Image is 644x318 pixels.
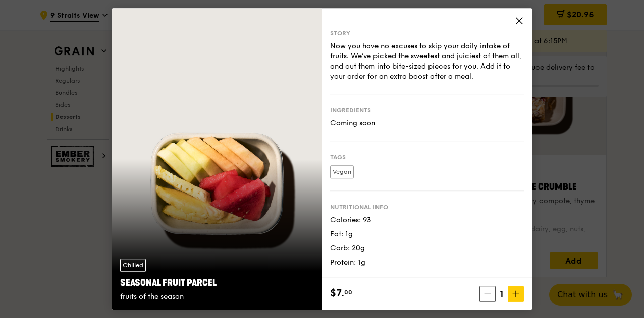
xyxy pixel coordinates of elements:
label: Vegan [330,165,354,178]
span: 1 [496,287,508,301]
div: Ingredients [330,106,524,114]
div: Tags [330,153,524,161]
div: Coming soon [330,118,524,129]
div: Nutritional info [330,203,524,211]
div: Calories: 93 [330,215,524,225]
div: Story [330,29,524,37]
div: Protein: 1g [330,258,524,268]
div: Carb: 20g [330,243,524,253]
div: fruits of the season [120,292,314,302]
span: 00 [344,288,352,296]
div: Seasonal Fruit Parcel [120,276,314,290]
div: Fat: 1g [330,229,524,239]
span: $7. [330,286,344,301]
div: Now you have no excuses to skip your daily intake of fruits. We’ve picked the sweetest and juicie... [330,41,524,82]
div: Chilled [120,259,146,272]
